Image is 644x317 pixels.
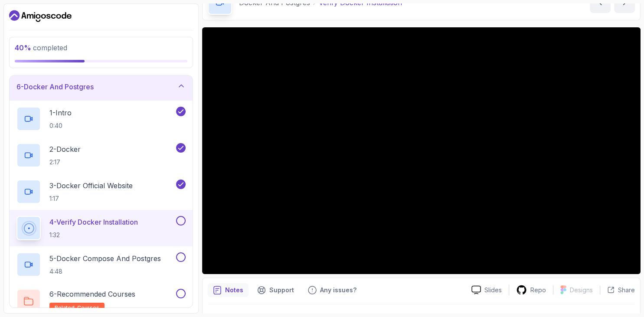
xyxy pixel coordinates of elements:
[10,73,193,101] button: 6-Docker And Postgres
[509,284,553,295] a: Repo
[15,43,67,52] span: completed
[16,216,186,240] button: 4-Verify Docker Installation1:32
[49,158,81,167] p: 2:17
[16,82,94,92] h3: 6 - Docker And Postgres
[49,180,133,191] p: 3 - Docker Official Website
[49,231,138,239] p: 1:32
[9,9,72,23] a: Dashboard
[16,289,186,313] button: 6-Recommended Coursesrelated-courses
[16,107,186,131] button: 1-Intro0:40
[49,289,135,299] p: 6 - Recommended Courses
[202,27,641,274] iframe: 4 - Verify Docker Installation
[570,286,593,294] p: Designs
[600,286,635,294] button: Share
[530,286,546,294] p: Repo
[16,252,186,277] button: 5-Docker Compose And Postgres4:48
[225,286,243,294] p: Notes
[49,253,161,264] p: 5 - Docker Compose And Postgres
[16,143,186,167] button: 2-Docker2:17
[49,121,72,130] p: 0:40
[464,285,509,294] a: Slides
[49,267,161,276] p: 4:48
[252,283,299,297] button: Support button
[55,304,99,311] span: related-courses
[49,217,138,227] p: 4 - Verify Docker Installation
[49,194,133,203] p: 1:17
[484,286,502,294] p: Slides
[208,283,248,297] button: notes button
[303,283,362,297] button: Feedback button
[320,286,356,294] p: Any issues?
[49,108,72,118] p: 1 - Intro
[16,180,186,204] button: 3-Docker Official Website1:17
[618,286,635,294] p: Share
[15,43,31,52] span: 40 %
[269,286,294,294] p: Support
[49,144,81,154] p: 2 - Docker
